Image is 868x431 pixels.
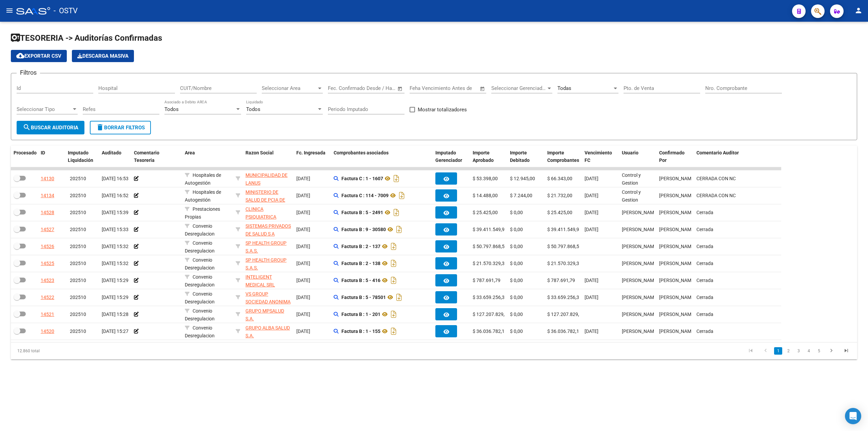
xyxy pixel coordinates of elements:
span: Cerrada [696,261,713,266]
datatable-header-cell: Fecha Debitado x ARCA [778,146,823,168]
button: Buscar Auditoria [17,121,84,134]
span: $ 127.207.829,00 [547,312,585,317]
span: Control y Gestion Hospitales Públicos (OSTV) [622,189,644,226]
div: - 30710462913 [245,273,291,287]
span: $ 0,00 [510,278,523,283]
span: CERRADA CON NC [696,176,736,181]
span: SP HEALTH GROUP S.A.S. [245,257,287,270]
span: Prestaciones Propias [185,206,220,220]
div: 14521 [41,311,54,318]
span: Todos [164,106,179,112]
span: $ 0,00 [510,227,523,232]
div: - 30715935933 [245,239,291,254]
span: 202510 [70,244,86,249]
i: Descargar documento [395,224,403,235]
a: 2 [784,347,792,355]
datatable-header-cell: Importe Comprobantes [545,146,582,168]
span: Fc. Ingresada [296,150,325,155]
span: Convenio Desregulacion [185,240,215,254]
span: Comentario Tesoreria [134,150,159,163]
li: page 3 [793,345,804,357]
span: $ 39.411.549,90 [547,227,582,232]
datatable-header-cell: Confirmado Por [656,146,694,168]
span: Borrar Filtros [96,125,145,131]
span: $ 0,00 [510,329,523,334]
button: Open calendar [479,85,487,93]
span: Comentario Auditor [696,150,739,155]
span: INTELIGENT MEDICAL SRL [245,274,275,287]
span: [PERSON_NAME] [659,244,695,249]
span: [PERSON_NAME] [622,210,658,215]
span: [DATE] [585,227,598,232]
span: 202510 [70,312,86,317]
li: page 2 [783,345,793,357]
div: 12.860 total [11,342,179,359]
datatable-header-cell: Comprobantes asociados [331,146,433,168]
div: - 30999001005 [245,171,291,186]
div: - 30715935933 [245,256,291,270]
span: $ 50.797.868,50 [547,244,582,249]
span: [DATE] 15:27 [102,329,129,334]
i: Descargar documento [389,275,398,286]
span: [DATE] [296,295,310,300]
span: [PERSON_NAME] [659,210,695,215]
i: Descargar documento [392,173,401,184]
span: $ 33.659.256,30 [547,295,582,300]
span: Descarga Masiva [77,53,129,59]
span: Control y Gestion Hospitales Públicos (OSTV) [622,172,644,209]
span: [DATE] [585,329,598,334]
div: 14526 [41,243,54,250]
span: [DATE] [296,261,310,266]
mat-icon: search [23,123,31,131]
button: Borrar Filtros [90,121,151,134]
span: [DATE] [296,193,310,198]
span: Comprobantes asociados [334,150,389,155]
a: go to previous page [759,347,772,355]
span: [DATE] [585,295,598,300]
div: 14130 [41,175,54,183]
a: 3 [794,347,803,355]
span: [DATE] [296,278,310,283]
i: Descargar documento [389,326,398,337]
i: Descargar documento [392,207,401,218]
span: $ 0,00 [510,295,523,300]
span: TESORERIA -> Auditorías Confirmadas [11,33,162,43]
span: 202510 [70,329,86,334]
datatable-header-cell: Auditado [99,146,131,168]
span: [DATE] 15:32 [102,244,129,249]
mat-icon: delete [96,123,104,131]
span: $ 21.732,00 [547,193,572,198]
span: [DATE] 15:29 [102,278,129,283]
span: Convenio Desregulacion [185,223,215,237]
span: $ 127.207.829,00 [473,312,510,317]
span: $ 787.691,79 [547,278,575,283]
span: $ 14.488,00 [473,193,498,198]
span: 202510 [70,176,86,181]
datatable-header-cell: Razon Social [243,146,294,168]
span: $ 0,00 [510,261,523,266]
span: [DATE] [296,329,310,334]
div: Open Intercom Messenger [845,408,861,424]
strong: Factura B : 9 - 30580 [341,227,386,232]
span: [PERSON_NAME] [622,278,658,283]
span: [PERSON_NAME] [622,261,658,266]
span: Convenio Desregulacion [185,291,215,304]
mat-icon: menu [5,6,14,15]
div: - 30709718165 [245,290,291,304]
span: 202510 [70,210,86,215]
span: SISTEMAS PRIVADOS DE SALUD S A [245,223,291,237]
span: $ 7.244,00 [510,193,532,198]
mat-icon: person [854,6,863,15]
span: $ 33.659.256,30 [473,295,507,300]
span: Buscar Auditoria [23,125,78,131]
span: [DATE] [585,176,598,181]
span: ID [41,150,45,155]
span: $ 36.036.782,10 [547,329,582,334]
span: [DATE] [296,176,310,181]
span: - OSTV [54,3,78,18]
a: go to last page [840,347,853,355]
strong: Factura B : 1 - 201 [341,312,380,317]
span: 202510 [70,295,86,300]
span: VS GROUP SOCIEDAD ANONIMA [245,291,291,304]
span: [DATE] 15:39 [102,210,129,215]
